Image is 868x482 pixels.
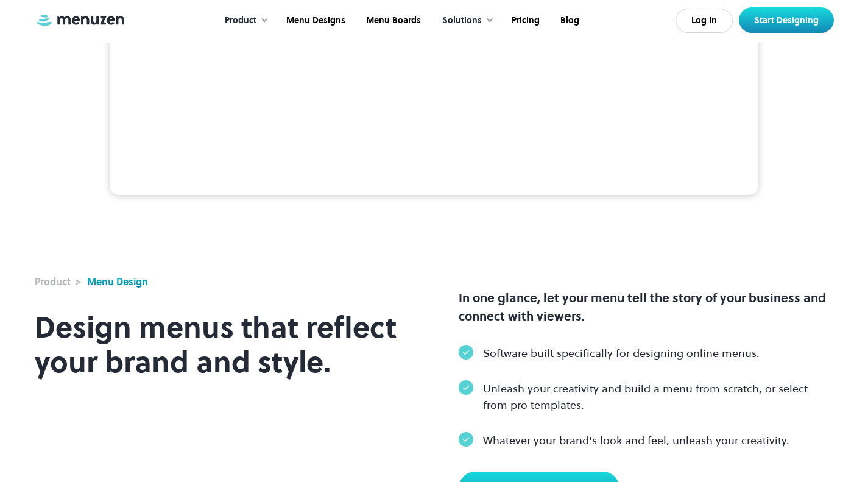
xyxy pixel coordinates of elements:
[459,289,834,325] p: In one glance, let your menu tell the story of your business and connect with viewers.
[355,2,430,40] a: Menu Boards
[676,9,733,33] a: Log In
[87,274,148,289] div: Menu Design
[225,14,256,27] div: Product
[275,2,355,40] a: Menu Designs
[500,2,549,40] a: Pricing
[483,380,834,413] p: Unleash your creativity and build a menu from scratch, or select from pro templates.
[483,345,760,361] p: Software built specifically for designing online menus.
[483,432,789,448] p: Whatever your brand's look and feel, unleash your creativity.
[430,2,500,40] div: Solutions
[213,2,275,40] div: Product
[442,14,482,27] div: Solutions
[35,274,81,289] a: Product >
[739,7,834,33] a: Start Designing
[549,2,588,40] a: Blog
[35,310,410,380] h2: Design menus that reflect your brand and style.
